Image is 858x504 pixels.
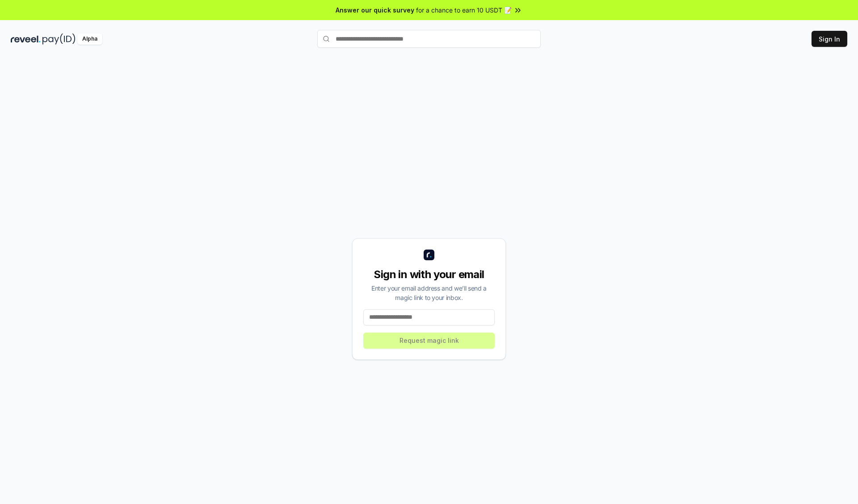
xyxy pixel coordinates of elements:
span: for a chance to earn 10 USDT 📝 [416,5,512,15]
span: Answer our quick survey [336,5,414,15]
button: Sign In [812,31,847,47]
img: logo_small [424,250,434,260]
img: pay_id [42,33,76,45]
div: Enter your email address and we’ll send a magic link to your inbox. [363,283,495,302]
div: Sign in with your email [363,267,495,282]
div: Alpha [77,33,102,45]
img: reveel_dark [11,33,41,45]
